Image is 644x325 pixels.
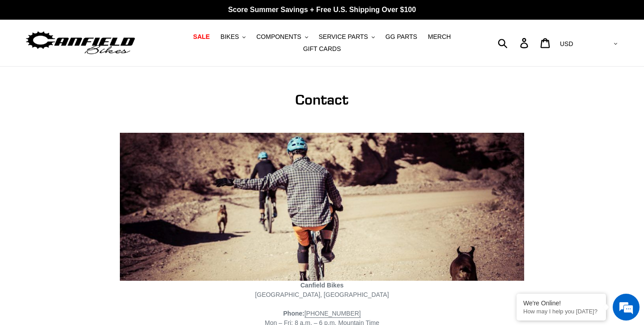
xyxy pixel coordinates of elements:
[255,291,389,298] span: [GEOGRAPHIC_DATA], [GEOGRAPHIC_DATA]
[305,310,361,318] a: [PHONE_NUMBER]
[283,310,304,317] strong: Phone:
[252,31,312,43] button: COMPONENTS
[25,29,136,57] img: Canfield Bikes
[381,31,422,43] a: GG PARTS
[299,43,346,55] a: GIFT CARDS
[256,33,301,41] span: COMPONENTS
[216,31,250,43] button: BIKES
[318,33,368,41] span: SERVICE PARTS
[220,33,239,41] span: BIKES
[193,33,210,41] span: SALE
[120,91,524,108] h1: Contact
[424,31,455,43] a: MERCH
[503,33,525,53] input: Search
[523,300,599,307] div: We're Online!
[428,33,451,41] span: MERCH
[386,33,417,41] span: GG PARTS
[523,308,599,315] p: How may I help you today?
[301,282,343,289] strong: Canfield Bikes
[303,45,341,53] span: GIFT CARDS
[314,31,379,43] button: SERVICE PARTS
[189,31,214,43] a: SALE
